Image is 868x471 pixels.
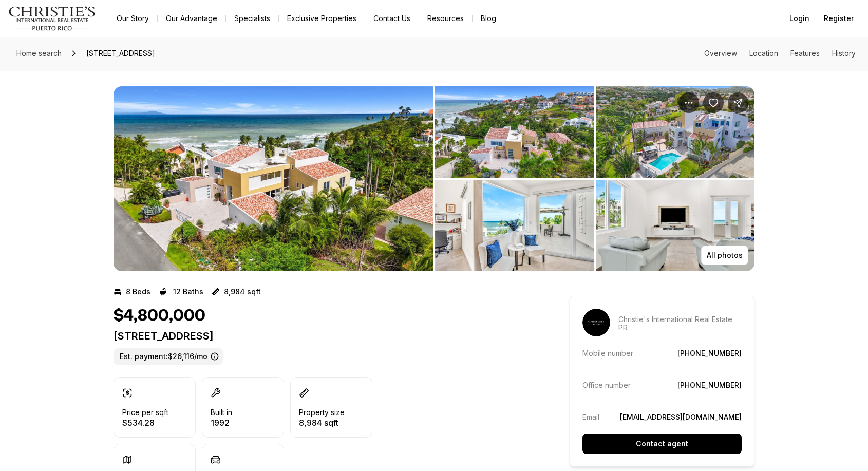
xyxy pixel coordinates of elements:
p: Contact agent [636,440,688,448]
span: Login [789,14,809,23]
p: Mobile number [582,349,633,357]
a: Exclusive Properties [279,11,365,26]
span: Register [824,14,854,23]
div: Listing Photos [114,86,754,271]
a: [EMAIL_ADDRESS][DOMAIN_NAME] [620,412,742,421]
a: Resources [419,11,472,26]
li: 2 of 14 [435,86,754,271]
p: $534.28 [122,419,168,427]
a: Blog [473,11,504,26]
span: Home search [16,49,62,58]
a: Skip to: Overview [704,49,737,58]
a: Skip to: Features [790,49,820,58]
button: Contact Us [365,11,419,26]
button: View image gallery [596,86,754,178]
nav: Page section menu [704,49,856,58]
a: [PHONE_NUMBER] [677,349,742,357]
a: Home search [12,45,66,62]
button: Share Property: 44/45 HARBOUR VIEW [728,92,748,113]
button: 12 Baths [159,284,203,300]
p: [STREET_ADDRESS] [114,330,533,342]
p: 8 Beds [126,288,150,296]
p: Price per sqft [122,408,168,417]
p: 8,984 sqft [224,288,261,296]
a: Our Advantage [158,11,225,26]
a: [PHONE_NUMBER] [677,381,742,389]
button: View image gallery [435,86,594,178]
a: Skip to: History [832,49,856,58]
button: Save Property: 44/45 HARBOUR VIEW [703,92,724,113]
a: Specialists [226,11,278,26]
p: Christie's International Real Estate PR [618,315,742,332]
button: Register [818,8,860,29]
span: [STREET_ADDRESS] [82,45,159,62]
button: Login [783,8,816,29]
p: 12 Baths [173,288,203,296]
a: Our Story [108,11,157,26]
img: logo [8,6,96,31]
p: 1992 [211,419,232,427]
p: 8,984 sqft [299,419,345,427]
button: View image gallery [596,180,754,271]
button: All photos [701,246,748,265]
label: Est. payment: $26,116/mo [114,348,223,365]
button: View image gallery [114,86,433,271]
p: All photos [707,251,743,259]
li: 1 of 14 [114,86,433,271]
a: Skip to: Location [749,49,778,58]
p: Email [582,412,599,421]
p: Built in [211,408,232,417]
p: Property size [299,408,345,417]
h1: $4,800,000 [114,306,205,326]
button: Property options [678,92,699,113]
button: View image gallery [435,180,594,271]
p: Office number [582,381,631,389]
button: Contact agent [582,434,742,454]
